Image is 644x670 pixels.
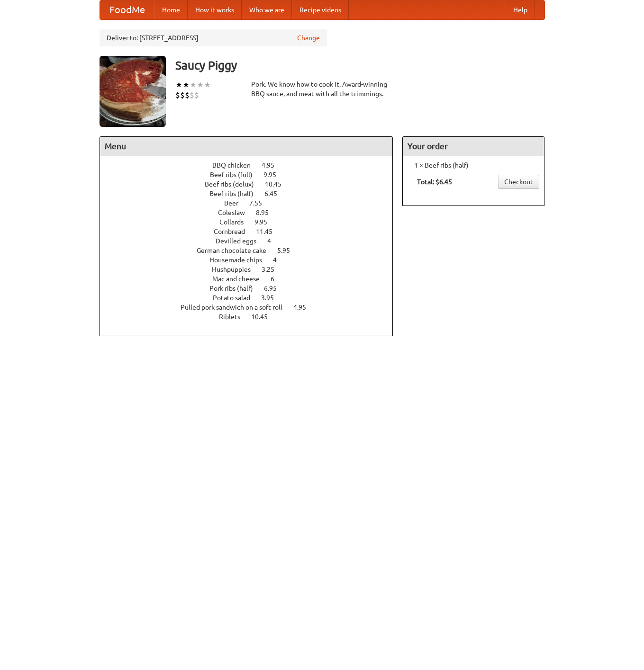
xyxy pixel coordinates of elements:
[190,80,197,90] li: ★
[190,90,194,100] li: $
[209,190,295,197] a: Beef ribs (half) 6.45
[213,294,260,302] span: Potato salad
[181,304,324,311] a: Pulled pork sandwich on a soft roll 4.95
[265,180,291,188] span: 10.45
[205,180,263,188] span: Beef ribs (delux)
[197,247,308,254] a: German chocolate cake 5.95
[204,80,211,90] li: ★
[212,266,260,273] span: Hushpuppies
[175,80,182,90] li: ★
[256,209,278,216] span: 8.95
[188,0,242,19] a: How it works
[197,247,276,254] span: German chocolate cake
[209,256,294,264] a: Housemade chips 4
[180,90,185,100] li: $
[242,0,292,19] a: Who we are
[263,171,286,179] span: 9.95
[292,0,349,19] a: Recipe videos
[194,90,199,100] li: $
[209,256,272,264] span: Housemade chips
[214,228,254,235] span: Cornbread
[219,313,250,321] span: Riblets
[297,33,320,43] a: Change
[251,313,277,321] span: 10.45
[224,199,248,207] span: Beer
[271,275,284,283] span: 6
[209,190,263,197] span: Beef ribs (half)
[197,80,204,90] li: ★
[182,80,190,90] li: ★
[273,256,286,264] span: 4
[212,266,292,273] a: Hushpuppies 3.25
[506,0,535,19] a: Help
[100,29,327,46] div: Deliver to: [STREET_ADDRESS]
[212,275,269,283] span: Mac and cheese
[219,218,285,226] a: Collards 9.95
[262,266,284,273] span: 3.25
[267,237,281,245] span: 4
[209,285,294,292] a: Pork ribs (half) 6.95
[216,237,289,245] a: Devilled eggs 4
[277,247,299,254] span: 5.95
[209,285,263,292] span: Pork ribs (half)
[100,0,154,19] a: FoodMe
[216,237,266,245] span: Devilled eggs
[408,161,539,170] li: 1 × Beef ribs (half)
[251,80,393,98] div: Pork. We know how to cook it. Award-winning BBQ sauce, and meat with all the trimmings.
[264,285,286,292] span: 6.95
[175,90,180,100] li: $
[175,56,545,75] h3: Saucy Piggy
[219,313,285,321] a: Riblets 10.45
[254,218,277,226] span: 9.95
[261,294,283,302] span: 3.95
[212,161,292,169] a: BBQ chicken 4.95
[185,90,190,100] li: $
[213,294,291,302] a: Potato salad 3.95
[154,0,188,19] a: Home
[219,218,253,226] span: Collards
[205,180,299,188] a: Beef ribs (delux) 10.45
[262,161,284,169] span: 4.95
[264,190,287,197] span: 6.45
[293,304,316,311] span: 4.95
[224,199,280,207] a: Beer 7.55
[417,178,452,186] b: Total: $6.45
[498,175,539,189] a: Checkout
[100,56,166,127] img: angular.jpg
[212,275,292,283] a: Mac and cheese 6
[210,171,294,179] a: Beef ribs (full) 9.95
[210,171,262,179] span: Beef ribs (full)
[218,209,286,216] a: Coleslaw 8.95
[212,161,260,169] span: BBQ chicken
[403,137,544,156] h4: Your order
[218,209,254,216] span: Coleslaw
[249,199,272,207] span: 7.55
[214,228,290,235] a: Cornbread 11.45
[100,137,393,156] h4: Menu
[256,228,282,235] span: 11.45
[181,304,292,311] span: Pulled pork sandwich on a soft roll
